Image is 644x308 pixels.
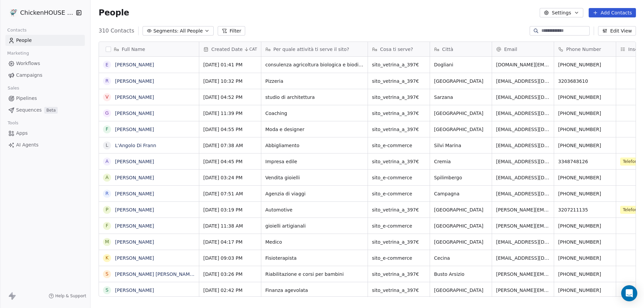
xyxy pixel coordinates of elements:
span: Sarzana [434,94,488,101]
a: Apps [5,128,85,139]
span: Coaching [265,110,364,117]
span: Created Date [211,46,243,53]
a: Workflows [5,58,85,69]
a: [PERSON_NAME] [PERSON_NAME] Vibrante [115,271,216,277]
span: [PHONE_NUMBER] [558,61,612,68]
a: [PERSON_NAME] [115,78,154,84]
div: Full Name [99,42,199,56]
a: [PERSON_NAME] [115,223,154,229]
span: sito_vetrina_a_397€ [372,94,426,101]
button: Add Contacts [589,8,636,17]
span: sito_e-commerce [372,142,426,149]
span: Città [442,46,453,53]
span: [PHONE_NUMBER] [558,239,612,245]
span: [DATE] 04:52 PM [203,94,257,101]
span: Silvi Marina [434,142,488,149]
span: [DATE] 03:26 PM [203,271,257,278]
a: Help & Support [49,293,86,299]
span: [GEOGRAPHIC_DATA] [434,287,488,294]
span: sito_vetrina_a_397€ [372,158,426,165]
a: [PERSON_NAME] [115,62,154,67]
span: CAT [249,47,257,52]
div: R [105,190,109,197]
span: [EMAIL_ADDRESS][DOMAIN_NAME] [496,158,550,165]
span: [EMAIL_ADDRESS][DOMAIN_NAME] [496,255,550,261]
a: SequencesBeta [5,105,85,116]
span: Email [504,46,517,53]
div: P [106,206,108,213]
span: Spilimbergo [434,174,488,181]
span: [EMAIL_ADDRESS][DOMAIN_NAME] [496,78,550,84]
span: Apps [16,130,28,137]
a: AI Agents [5,139,85,150]
span: Moda e designer [265,126,364,133]
span: [DATE] 09:03 PM [203,255,257,261]
span: [EMAIL_ADDRESS][DOMAIN_NAME] [496,110,550,117]
span: Campagna [434,190,488,197]
span: [PHONE_NUMBER] [558,142,612,149]
span: sito_e-commerce [372,174,426,181]
span: Medico [265,239,364,245]
span: 3203683610 [558,78,612,84]
a: [PERSON_NAME] [115,207,154,212]
span: [PHONE_NUMBER] [558,287,612,294]
span: [DATE] 01:41 PM [203,61,257,68]
span: consulenza agricoltura biologica e biodinamica [265,61,364,68]
span: Sequences [16,107,42,114]
span: sito_vetrina_a_397€ [372,239,426,245]
span: sito_vetrina_a_397€ [372,126,426,133]
span: Tools [5,118,21,128]
button: Edit View [598,26,636,36]
div: Città [430,42,492,56]
span: ChickenHOUSE snc [20,8,74,17]
span: Beta [44,107,58,114]
span: [GEOGRAPHIC_DATA] [434,239,488,245]
div: L [106,142,108,149]
div: Email [492,42,554,56]
span: Dogliani [434,61,488,68]
span: [DATE] 07:51 AM [203,190,257,197]
span: Per quale attività ti serve il sito? [273,46,349,53]
span: Segments: [153,27,178,35]
span: Abbigliamento [265,142,364,149]
a: [PERSON_NAME] [115,175,154,180]
span: [PERSON_NAME][EMAIL_ADDRESS][DOMAIN_NAME] [496,206,550,213]
span: sito_e-commerce [372,190,426,197]
span: [PERSON_NAME][EMAIL_ADDRESS][DOMAIN_NAME] [496,287,550,294]
div: R [105,77,109,84]
div: S [106,287,109,294]
a: [PERSON_NAME] [115,239,154,245]
span: Pipelines [16,95,37,102]
span: 310 Contacts [99,27,134,35]
span: [PHONE_NUMBER] [558,190,612,197]
span: sito_vetrina_a_397€ [372,271,426,278]
span: [EMAIL_ADDRESS][DOMAIN_NAME] [496,126,550,133]
span: [GEOGRAPHIC_DATA] [434,206,488,213]
span: gioielli artigianali [265,223,364,229]
span: [DATE] 04:17 PM [203,239,257,245]
span: Busto Arsizio [434,271,488,278]
a: [PERSON_NAME] [115,288,154,293]
span: [PERSON_NAME][EMAIL_ADDRESS][DOMAIN_NAME] [496,223,550,229]
span: [GEOGRAPHIC_DATA] [434,110,488,117]
div: K [105,254,108,261]
span: People [16,37,32,44]
span: [EMAIL_ADDRESS][DOMAIN_NAME] [496,94,550,101]
span: sito_vetrina_a_397€ [372,61,426,68]
span: All People [180,27,203,35]
span: [PHONE_NUMBER] [558,174,612,181]
div: Created DateCAT [199,42,261,56]
span: Cecina [434,255,488,261]
div: E [106,61,109,68]
span: [EMAIL_ADDRESS][DOMAIN_NAME] [496,190,550,197]
button: ChickenHOUSE snc [8,7,71,18]
span: People [99,8,129,18]
span: [GEOGRAPHIC_DATA] [434,126,488,133]
span: Sales [5,83,22,93]
span: Help & Support [55,293,86,299]
span: Marketing [4,48,32,58]
span: [PHONE_NUMBER] [558,271,612,278]
span: Riabilitazione e corsi per bambini [265,271,364,278]
span: [DATE] 04:55 PM [203,126,257,133]
span: [DATE] 07:38 AM [203,142,257,149]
